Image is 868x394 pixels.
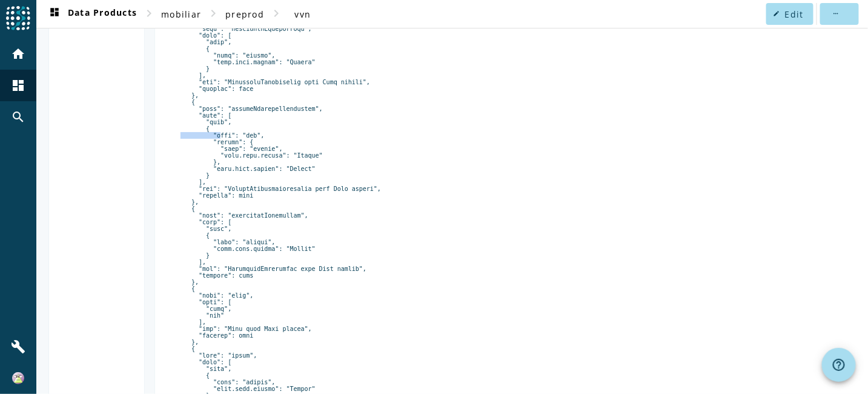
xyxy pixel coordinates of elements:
span: vvn [295,8,311,20]
mat-icon: chevron_right [269,6,283,21]
mat-icon: chevron_right [206,6,220,21]
mat-icon: dashboard [11,78,25,93]
mat-icon: build [11,339,25,354]
span: mobiliar [161,8,201,20]
button: Data Products [42,3,142,25]
button: Edit [766,3,813,25]
mat-icon: home [11,47,25,61]
span: Data Products [47,7,137,21]
mat-icon: more_horiz [832,10,839,17]
mat-icon: chevron_right [142,6,156,21]
mat-icon: help_outline [832,358,846,372]
img: 2ae0cdfd962ba920f07e2314a1fe6cc2 [12,372,24,384]
button: mobiliar [156,3,206,25]
img: spoud-logo.svg [6,6,30,30]
mat-icon: edit [774,10,780,17]
span: Edit [785,8,804,20]
button: vvn [283,3,322,25]
mat-icon: search [11,110,25,124]
button: preprod [220,3,269,25]
span: preprod [225,8,264,20]
mat-icon: dashboard [47,7,62,21]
